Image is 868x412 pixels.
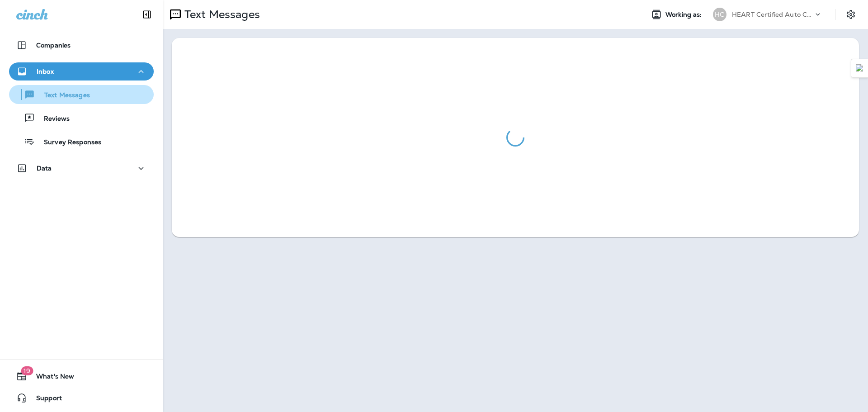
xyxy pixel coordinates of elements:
span: What's New [27,373,74,384]
span: Support [27,394,62,405]
p: Text Messages [35,91,90,100]
div: HC [713,8,726,21]
img: Detect Auto [856,64,864,72]
button: Reviews [9,109,154,128]
button: Companies [9,36,154,54]
button: Settings [843,6,859,23]
p: Survey Responses [35,138,101,147]
button: Inbox [9,62,154,81]
p: Data [37,165,52,172]
button: Collapse Sidebar [134,5,160,24]
button: 19What's New [9,367,154,385]
button: Survey Responses [9,132,154,151]
span: Working as: [665,11,704,19]
p: Reviews [35,115,70,123]
button: Data [9,159,154,177]
span: 19 [21,366,33,375]
button: Support [9,389,154,407]
p: Companies [36,42,71,49]
p: Inbox [37,68,54,75]
p: Text Messages [181,8,260,21]
p: HEART Certified Auto Care [732,11,813,18]
button: Text Messages [9,85,154,104]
